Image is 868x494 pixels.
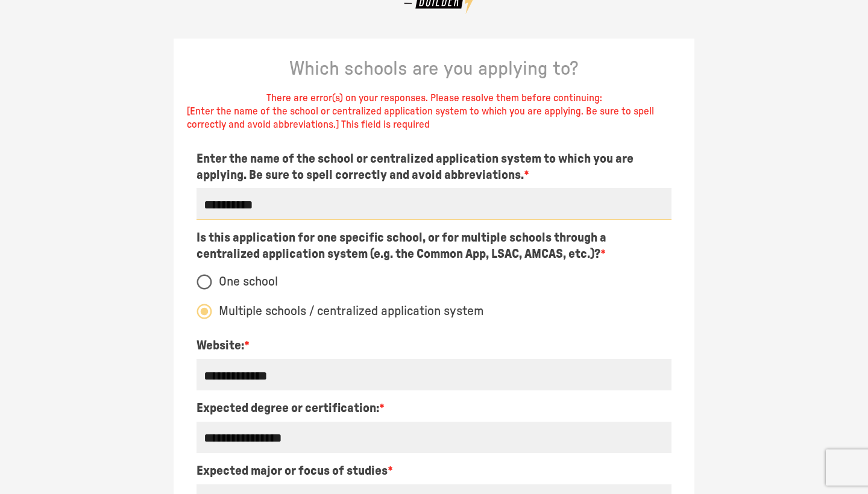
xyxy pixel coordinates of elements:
p: Is this application for one specific school, or for multiple schools through a centralized applic... [197,230,672,263]
span: One school [219,274,278,290]
p: There are error(s) on your responses. Please resolve them before continuing: [266,92,602,105]
p: Website: [197,337,250,354]
p: Expected degree or certification: [197,400,385,416]
p: Which schools are you applying to? [187,57,682,82]
p: Enter the name of the school or centralized application system to which you are applying. Be sure... [197,151,672,184]
span: Multiple schools / centralized application system [219,303,484,320]
p: [Enter the name of the school or centralized application system to which you are applying. Be sur... [187,105,682,131]
p: Expected major or focus of studies [197,463,393,479]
